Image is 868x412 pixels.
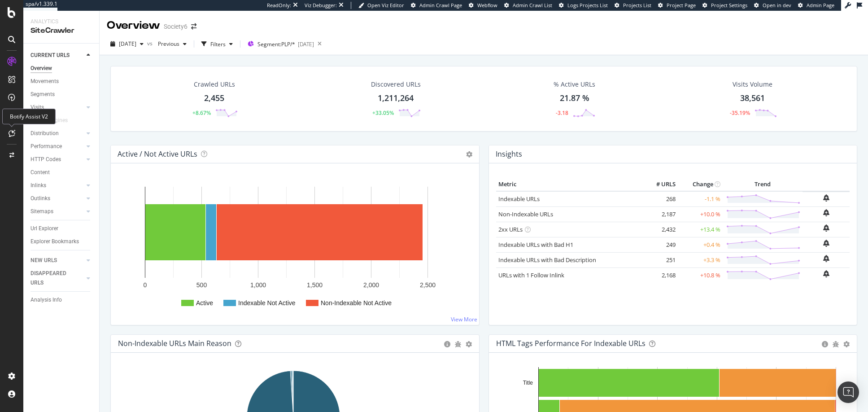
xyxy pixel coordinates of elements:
[498,271,564,279] a: URLs with 1 Follow Inlink
[192,109,211,117] div: +8.67%
[31,103,84,112] a: Visits
[496,148,522,160] h4: Insights
[498,225,523,233] a: 2xx URLs
[560,92,589,104] div: 21.87 %
[31,168,93,177] a: Content
[210,40,226,48] div: Filters
[31,256,84,265] a: NEW URLS
[455,341,461,347] div: bug
[31,237,93,246] a: Explorer Bookmarks
[642,222,678,237] td: 2,432
[250,281,266,289] text: 1,000
[702,2,747,9] a: Project Settings
[2,109,56,124] div: Botify Assist V2
[31,77,93,86] a: Movements
[363,281,379,289] text: 2,000
[31,207,84,216] a: Sitemaps
[556,109,568,117] div: -3.18
[451,316,477,323] a: View More
[567,2,608,9] span: Logs Projects List
[194,80,235,89] div: Crawled URLs
[31,295,93,305] a: Analysis Info
[31,194,84,203] a: Outlinks
[307,281,323,289] text: 1,500
[642,191,678,207] td: 268
[238,299,296,307] text: Indexable Not Active
[444,341,450,347] div: circle-info
[31,224,93,233] a: Url Explorer
[513,2,552,9] span: Admin Crawl List
[31,155,84,164] a: HTTP Codes
[642,206,678,222] td: 2,187
[31,269,84,288] a: DISAPPEARED URLS
[371,80,421,89] div: Discovered URLs
[154,37,190,51] button: Previous
[119,40,136,48] span: 2025 Oct. 4th
[498,256,596,264] a: Indexable URLs with Bad Description
[420,281,436,289] text: 2,500
[523,380,533,386] text: Title
[31,51,70,60] div: CURRENT URLS
[298,40,314,48] div: [DATE]
[31,181,84,190] a: Inlinks
[31,64,52,73] div: Overview
[678,237,723,252] td: +0.4 %
[31,129,84,138] a: Distribution
[31,129,59,138] div: Distribution
[31,194,50,203] div: Outlinks
[554,80,595,89] div: % Active URLs
[118,178,472,318] svg: A chart.
[367,2,404,9] span: Open Viz Editor
[678,252,723,267] td: +3.3 %
[257,40,295,48] span: Segment: PLP/*
[615,2,651,9] a: Projects List
[372,109,394,117] div: +33.05%
[147,39,154,47] span: vs
[31,64,93,73] a: Overview
[196,281,207,289] text: 500
[204,92,224,104] div: 2,455
[678,191,723,207] td: -1.1 %
[31,269,76,288] div: DISAPPEARED URLS
[559,2,608,9] a: Logs Projects List
[658,2,696,9] a: Project Page
[31,295,62,305] div: Analysis Info
[107,37,147,51] button: [DATE]
[31,224,58,233] div: Url Explorer
[496,339,646,348] div: HTML Tags Performance for Indexable URLs
[823,240,829,247] div: bell-plus
[642,252,678,267] td: 251
[358,2,404,9] a: Open Viz Editor
[678,222,723,237] td: +13.4 %
[823,209,829,216] div: bell-plus
[823,194,829,202] div: bell-plus
[843,341,850,347] div: gear
[31,26,92,36] div: SiteCrawler
[31,207,53,216] div: Sitemaps
[733,80,772,89] div: Visits Volume
[678,267,723,283] td: +10.8 %
[31,90,93,99] a: Segments
[164,22,188,31] div: Society6
[678,178,723,191] th: Change
[31,181,46,190] div: Inlinks
[144,281,147,289] text: 0
[191,23,196,30] div: arrow-right-arrow-left
[730,109,750,117] div: -35.19%
[466,151,472,158] i: Options
[504,2,552,9] a: Admin Crawl List
[31,51,84,60] a: CURRENT URLS
[642,178,678,191] th: # URLS
[754,2,791,9] a: Open in dev
[498,241,573,249] a: Indexable URLs with Bad H1
[807,2,834,9] span: Admin Page
[642,237,678,252] td: 249
[466,341,472,347] div: gear
[31,237,79,246] div: Explorer Bookmarks
[267,2,291,9] div: ReadOnly:
[740,92,765,104] div: 38,561
[642,267,678,283] td: 2,168
[31,103,44,112] div: Visits
[667,2,696,9] span: Project Page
